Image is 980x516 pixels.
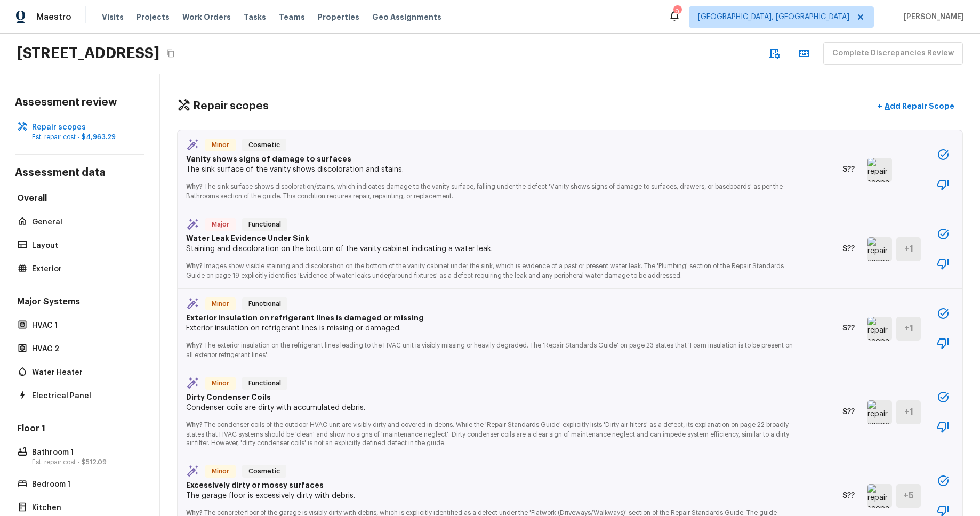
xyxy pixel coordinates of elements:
p: The garage floor is excessively dirty with debris. [186,490,794,501]
img: repair scope asset [867,237,892,261]
img: repair scope asset [867,484,892,508]
p: Est. repair cost - [32,458,138,466]
h5: Overall [15,192,144,206]
span: Major [207,219,234,230]
p: The sink surface shows discoloration/stains, which indicates damage to the vanity surface, fallin... [186,175,794,200]
p: Add Repair Scope [882,101,954,111]
button: +Add Repair Scope [869,95,963,117]
p: Dirty Condenser Coils [186,392,794,402]
img: repair scope asset [867,400,892,424]
h5: Major Systems [15,296,144,310]
span: Teams [279,12,305,22]
p: Exterior insulation on refrigerant lines is damaged or missing [186,312,794,323]
p: Images show visible staining and discoloration on the bottom of the vanity cabinet under the sink... [186,254,794,280]
p: Condenser coils are dirty with accumulated debris. [186,402,794,413]
p: $?? [807,164,855,175]
span: $512.09 [82,459,107,465]
p: HVAC 2 [32,344,138,354]
p: General [32,217,138,228]
p: Staining and discoloration on the bottom of the vanity cabinet indicating a water leak. [186,244,794,254]
span: Cosmetic [244,466,284,477]
p: Water Leak Evidence Under Sink [186,233,794,244]
p: The exterior insulation on the refrigerant lines leading to the HVAC unit is visibly missing or h... [186,334,794,359]
p: Layout [32,240,138,251]
span: [GEOGRAPHIC_DATA], [GEOGRAPHIC_DATA] [698,12,849,22]
p: Excessively dirty or mossy surfaces [186,480,794,490]
span: Functional [244,219,285,230]
span: Tasks [244,13,266,21]
span: Geo Assignments [372,12,441,22]
p: $?? [807,490,855,501]
p: Exterior insulation on refrigerant lines is missing or damaged. [186,323,794,334]
p: Est. repair cost - [32,133,138,141]
span: Minor [207,299,234,309]
h5: Floor 1 [15,423,144,437]
h4: Assessment review [15,95,144,109]
span: Visits [102,12,124,22]
p: Water Heater [32,367,138,378]
p: Vanity shows signs of damage to surfaces [186,154,794,164]
p: The condenser coils of the outdoor HVAC unit are visibly dirty and covered in debris. While the '... [186,413,794,447]
p: HVAC 1 [32,320,138,331]
span: $4,963.29 [82,134,116,140]
span: Why? [186,342,203,349]
div: 9 [673,6,681,17]
span: Why? [186,422,203,428]
span: Why? [186,510,203,516]
span: Functional [244,378,285,389]
p: Bathroom 1 [32,447,138,458]
p: Exterior [32,264,138,275]
span: Minor [207,140,234,150]
h5: + 5 [903,490,914,502]
p: Electrical Panel [32,391,138,401]
span: Cosmetic [244,140,284,150]
p: Repair scopes [32,122,138,133]
h4: Assessment data [15,166,144,182]
h2: [STREET_ADDRESS] [17,44,159,63]
span: Maestro [36,12,71,22]
span: Functional [244,299,285,309]
span: Properties [318,12,359,22]
p: Bedroom 1 [32,479,138,490]
h4: Repair scopes [193,99,269,113]
p: $?? [807,244,855,254]
p: Kitchen [32,503,138,513]
span: Minor [207,378,234,389]
h5: + 1 [904,406,913,418]
span: Why? [186,183,203,190]
span: Why? [186,263,203,269]
span: [PERSON_NAME] [899,12,964,22]
h5: + 1 [904,243,913,255]
p: $?? [807,323,855,334]
img: repair scope asset [867,158,892,182]
span: Projects [136,12,170,22]
span: Work Orders [182,12,231,22]
button: Copy Address [164,46,178,60]
span: Minor [207,466,234,477]
p: $?? [807,407,855,417]
p: The sink surface of the vanity shows discoloration and stains. [186,164,794,175]
h5: + 1 [904,322,913,334]
img: repair scope asset [867,317,892,341]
